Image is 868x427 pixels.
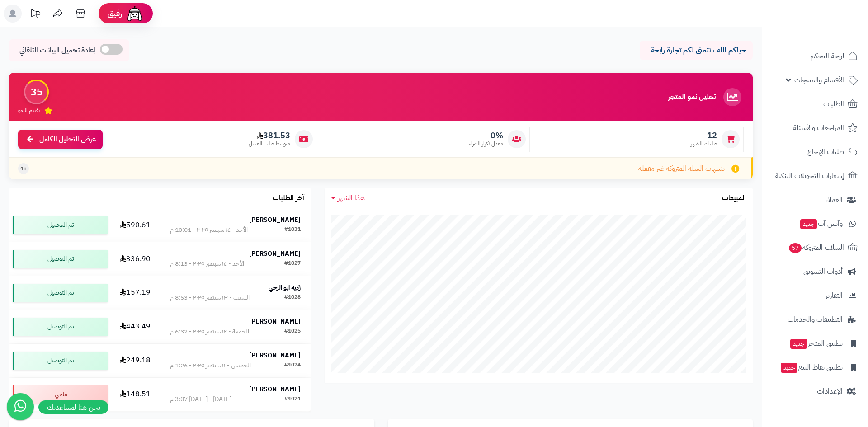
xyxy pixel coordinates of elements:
td: 590.61 [111,208,160,242]
span: التقارير [826,289,843,302]
span: متوسط طلب العميل [249,140,290,148]
div: #1027 [284,259,301,268]
a: عرض التحليل الكامل [18,130,103,149]
span: هذا الشهر [338,192,365,203]
td: 443.49 [111,310,160,343]
div: الجمعة - ١٢ سبتمبر ٢٠٢٥ - 6:32 م [170,327,249,336]
div: تم التوصيل [13,318,108,336]
span: أدوات التسويق [803,265,843,278]
span: طلبات الإرجاع [807,145,844,158]
span: تقييم النمو [18,107,40,114]
span: جديد [790,339,807,349]
a: وآتس آبجديد [768,213,863,235]
span: جديد [800,219,817,229]
span: +1 [20,165,27,173]
a: التقارير [768,285,863,306]
div: الخميس - ١١ سبتمبر ٢٠٢٥ - 1:26 م [170,361,251,370]
a: تطبيق المتجرجديد [768,333,863,354]
a: الطلبات [768,93,863,115]
img: logo-2.png [807,7,859,26]
strong: زكية ابو الرحي [269,283,301,292]
span: 12 [691,131,717,141]
strong: [PERSON_NAME] [249,351,301,360]
strong: [PERSON_NAME] [249,249,301,258]
h3: المبيعات [722,194,746,202]
span: 0% [469,131,503,141]
h3: آخر الطلبات [273,194,304,202]
td: 249.18 [111,344,160,377]
span: الأقسام والمنتجات [794,74,844,86]
a: العملاء [768,189,863,211]
div: #1025 [284,327,301,336]
a: طلبات الإرجاع [768,141,863,163]
a: المراجعات والأسئلة [768,117,863,139]
div: تم التوصيل [13,284,108,302]
h3: تحليل نمو المتجر [668,93,716,101]
a: تطبيق نقاط البيعجديد [768,357,863,378]
span: الطلبات [823,98,844,110]
span: تطبيق نقاط البيع [780,361,843,374]
span: إشعارات التحويلات البنكية [775,169,844,182]
td: 336.90 [111,242,160,276]
a: السلات المتروكة57 [768,237,863,258]
a: تحديثات المنصة [24,5,47,25]
span: جديد [781,363,797,373]
div: الأحد - ١٤ سبتمبر ٢٠٢٥ - 8:13 م [170,259,244,268]
div: #1028 [284,293,301,302]
span: المراجعات والأسئلة [793,122,844,134]
span: تطبيق المتجر [789,337,843,350]
div: ملغي [13,385,108,404]
strong: [PERSON_NAME] [249,317,301,326]
p: حياكم الله ، نتمنى لكم تجارة رابحة [646,45,746,56]
img: ai-face.png [126,5,144,23]
div: تم التوصيل [13,250,108,268]
span: 381.53 [249,131,290,141]
span: التطبيقات والخدمات [788,313,843,326]
span: تنبيهات السلة المتروكة غير مفعلة [638,164,725,174]
span: السلات المتروكة [788,241,844,254]
td: 157.19 [111,276,160,310]
td: 148.51 [111,378,160,411]
strong: [PERSON_NAME] [249,215,301,225]
span: عرض التحليل الكامل [39,134,96,145]
a: التطبيقات والخدمات [768,309,863,330]
div: [DATE] - [DATE] 3:07 م [170,395,231,404]
div: #1024 [284,361,301,370]
span: طلبات الشهر [691,140,717,148]
span: 57 [788,243,802,253]
span: رفيق [108,8,122,19]
div: #1021 [284,395,301,404]
strong: [PERSON_NAME] [249,385,301,394]
span: لوحة التحكم [811,50,844,62]
div: تم التوصيل [13,216,108,234]
a: أدوات التسويق [768,261,863,282]
a: الإعدادات [768,380,863,402]
a: لوحة التحكم [768,45,863,67]
a: إشعارات التحويلات البنكية [768,165,863,187]
span: الإعدادات [817,385,843,398]
span: وآتس آب [799,217,843,230]
span: إعادة تحميل البيانات التلقائي [19,45,95,56]
a: هذا الشهر [331,193,365,203]
span: معدل تكرار الشراء [469,140,503,148]
div: تم التوصيل [13,352,108,370]
div: السبت - ١٣ سبتمبر ٢٠٢٥ - 8:53 م [170,293,250,302]
div: الأحد - ١٤ سبتمبر ٢٠٢٥ - 10:01 م [170,225,248,235]
div: #1031 [284,225,301,235]
span: العملاء [825,193,843,206]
